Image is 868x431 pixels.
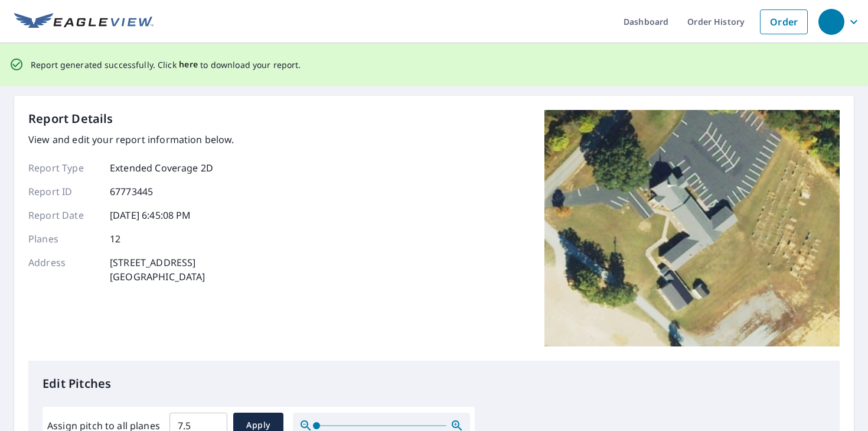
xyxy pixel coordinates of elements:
p: Address [28,255,99,284]
p: 67773445 [110,184,153,199]
p: [STREET_ADDRESS] [GEOGRAPHIC_DATA] [110,255,205,284]
img: EV Logo [14,13,154,31]
p: Extended Coverage 2D [110,161,213,175]
p: [DATE] 6:45:08 PM [110,208,191,222]
p: Report ID [28,184,99,199]
p: Edit Pitches [43,375,825,393]
a: Order [760,9,808,34]
p: Report generated successfully. Click to download your report. [31,57,301,72]
p: 12 [110,232,120,246]
p: View and edit your report information below. [28,132,234,147]
button: here [179,57,198,72]
p: Report Details [28,110,113,128]
img: Top image [544,110,840,346]
p: Report Type [28,161,99,175]
p: Report Date [28,208,99,222]
p: Planes [28,232,99,246]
